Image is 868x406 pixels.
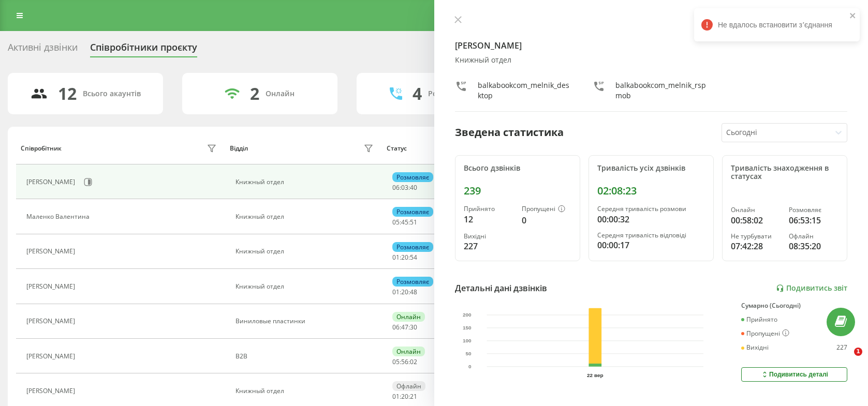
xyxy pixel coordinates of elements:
[741,329,789,338] div: Пропущені
[401,357,408,366] span: 56
[392,253,400,262] span: 01
[836,344,847,351] div: 227
[522,214,571,227] div: 0
[392,254,417,261] div: : :
[410,218,417,227] span: 51
[464,185,571,197] div: 239
[83,89,141,98] div: Всього акаунтів
[854,348,862,356] span: 1
[597,239,705,251] div: 00:00:17
[731,206,781,214] div: Онлайн
[464,233,513,240] div: Вихідні
[392,172,433,182] div: Розмовляє
[468,364,472,369] text: 0
[26,213,92,220] div: Маленко Валентина
[392,184,417,191] div: : :
[387,145,407,152] div: Статус
[849,11,857,21] button: close
[478,80,572,101] div: balkabookcom_melnik_desktop
[236,213,376,220] div: Книжный отдел
[731,164,838,182] div: Тривалість знаходження в статусах
[597,232,705,239] div: Середня тривалість відповіді
[392,289,417,296] div: : :
[392,242,433,252] div: Розмовляє
[26,178,78,186] div: [PERSON_NAME]
[392,357,400,366] span: 05
[597,164,705,173] div: Тривалість усіх дзвінків
[463,325,472,330] text: 150
[236,387,376,395] div: Книжный отдел
[392,219,417,226] div: : :
[410,392,417,401] span: 21
[731,240,781,252] div: 07:42:28
[741,344,769,351] div: Вихідні
[428,89,478,98] div: Розмовляють
[392,218,400,227] span: 05
[236,318,376,325] div: Виниловые пластинки
[401,218,408,227] span: 45
[401,183,408,192] span: 03
[392,347,425,356] div: Онлайн
[8,42,78,58] div: Активні дзвінки
[464,205,513,213] div: Прийнято
[401,392,408,401] span: 20
[455,39,848,52] h4: [PERSON_NAME]
[833,348,858,372] iframe: Intercom live chat
[741,302,847,309] div: Сумарно (Сьогодні)
[597,185,705,197] div: 02:08:23
[789,214,838,227] div: 06:53:15
[413,84,422,103] div: 4
[731,233,781,240] div: Не турбувати
[455,282,547,294] div: Детальні дані дзвінків
[401,253,408,262] span: 20
[392,207,433,217] div: Розмовляє
[615,80,710,101] div: balkabookcom_melnik_rspmob
[392,323,400,332] span: 06
[21,145,62,152] div: Співробітник
[392,358,417,366] div: : :
[266,89,295,98] div: Онлайн
[463,312,472,318] text: 200
[401,288,408,296] span: 20
[522,205,571,214] div: Пропущені
[410,288,417,296] span: 48
[741,316,777,323] div: Прийнято
[58,84,77,103] div: 12
[392,393,417,400] div: : :
[464,213,513,225] div: 12
[250,84,259,103] div: 2
[410,183,417,192] span: 40
[26,318,78,325] div: [PERSON_NAME]
[236,248,376,255] div: Книжный отдел
[236,283,376,290] div: Книжный отдел
[392,277,433,287] div: Розмовляє
[463,338,472,343] text: 100
[410,253,417,262] span: 54
[694,8,860,41] div: Не вдалось встановити зʼєднання
[392,392,400,401] span: 01
[455,56,848,65] div: Книжный отдел
[26,387,78,395] div: [PERSON_NAME]
[741,367,847,382] button: Подивитись деталі
[236,353,376,360] div: B2B
[392,324,417,331] div: : :
[401,323,408,332] span: 47
[392,312,425,322] div: Онлайн
[236,178,376,186] div: Книжный отдел
[392,183,400,192] span: 06
[392,288,400,296] span: 01
[90,42,197,58] div: Співробітники проєкту
[597,213,705,225] div: 00:00:32
[392,381,425,391] div: Офлайн
[597,205,705,213] div: Середня тривалість розмови
[776,284,847,293] a: Подивитись звіт
[26,283,78,290] div: [PERSON_NAME]
[26,248,78,255] div: [PERSON_NAME]
[464,164,571,173] div: Всього дзвінків
[455,125,564,140] div: Зведена статистика
[731,214,781,227] div: 00:58:02
[789,206,838,214] div: Розмовляє
[464,240,513,252] div: 227
[789,233,838,240] div: Офлайн
[410,323,417,332] span: 30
